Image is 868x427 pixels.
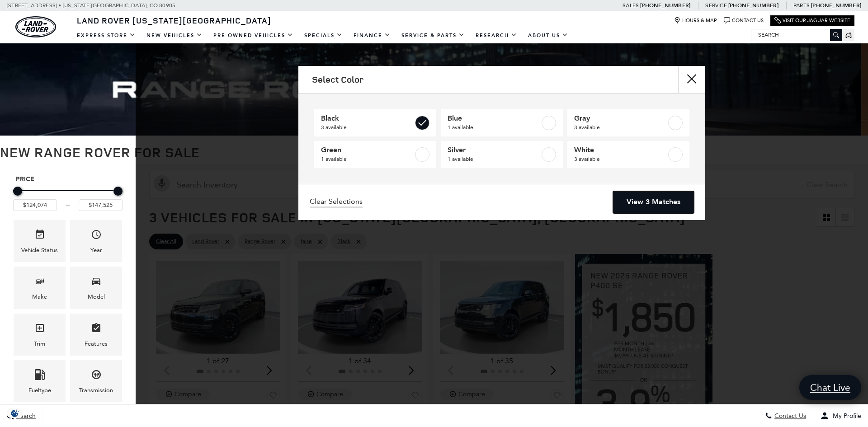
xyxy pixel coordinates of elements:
[613,191,694,213] a: View 3 Matches
[77,15,271,26] span: Land Rover [US_STATE][GEOGRAPHIC_DATA]
[21,245,58,255] div: Vehicle Status
[321,145,413,155] span: Green
[91,227,102,245] span: Year
[5,408,25,418] img: Opt-Out Icon
[141,28,208,43] a: New Vehicles
[85,339,108,349] div: Features
[34,273,45,292] span: Make
[774,17,850,24] a: Visit Our Jaguar Website
[79,385,113,395] div: Transmission
[470,28,523,43] a: Research
[71,15,277,26] a: Land Rover [US_STATE][GEOGRAPHIC_DATA]
[348,28,396,43] a: Finance
[13,183,123,211] div: Price
[728,2,778,9] a: [PHONE_NUMBER]
[806,381,855,394] span: Chat Live
[34,320,45,339] span: Trim
[70,360,122,402] div: TransmissionTransmission
[799,375,861,400] a: Chat Live
[299,28,348,43] a: Specials
[321,123,413,132] span: 3 available
[448,155,540,164] span: 1 available
[813,404,868,427] button: Open user profile menu
[32,292,47,302] div: Make
[574,145,666,155] span: White
[91,320,102,339] span: Features
[793,2,810,9] span: Parts
[13,199,57,211] input: Minimum
[5,408,25,418] section: Click to Open Cookie Consent Modal
[640,2,690,9] a: [PHONE_NUMBER]
[314,109,436,136] a: Black3 available
[674,17,717,24] a: Hours & Map
[829,412,861,420] span: My Profile
[523,28,574,43] a: About Us
[574,123,666,132] span: 3 available
[705,2,726,9] span: Service
[71,28,141,43] a: EXPRESS STORE
[28,385,51,395] div: Fueltype
[772,412,806,420] span: Contact Us
[623,2,639,9] span: Sales
[14,220,66,262] div: VehicleVehicle Status
[448,123,540,132] span: 1 available
[88,292,105,302] div: Model
[91,367,102,385] span: Transmission
[13,187,22,196] div: Minimum Price
[321,155,413,164] span: 1 available
[567,141,689,168] a: White3 available
[14,314,66,356] div: TrimTrim
[574,114,666,123] span: Gray
[314,141,436,168] a: Green1 available
[396,28,470,43] a: Service & Parts
[90,245,102,255] div: Year
[113,187,123,196] div: Maximum Price
[448,114,540,123] span: Blue
[811,2,861,9] a: [PHONE_NUMBER]
[448,145,540,155] span: Silver
[34,227,45,245] span: Vehicle
[7,2,175,9] a: [STREET_ADDRESS] • [US_STATE][GEOGRAPHIC_DATA], CO 80905
[441,141,563,168] a: Silver1 available
[310,197,363,208] a: Clear Selections
[16,175,120,183] h5: Price
[574,155,666,164] span: 3 available
[208,28,299,43] a: Pre-Owned Vehicles
[70,267,122,309] div: ModelModel
[678,66,705,93] button: close
[724,17,764,24] a: Contact Us
[91,273,102,292] span: Model
[14,267,66,309] div: MakeMake
[14,360,66,402] div: FueltypeFueltype
[70,314,122,356] div: FeaturesFeatures
[321,114,413,123] span: Black
[15,16,56,38] img: Land Rover
[34,367,45,385] span: Fueltype
[70,220,122,262] div: YearYear
[312,75,363,84] h2: Select Color
[441,109,563,136] a: Blue1 available
[567,109,689,136] a: Gray3 available
[79,199,123,211] input: Maximum
[71,28,574,43] nav: Main Navigation
[34,339,45,349] div: Trim
[15,16,56,38] a: land-rover
[751,29,842,40] input: Search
